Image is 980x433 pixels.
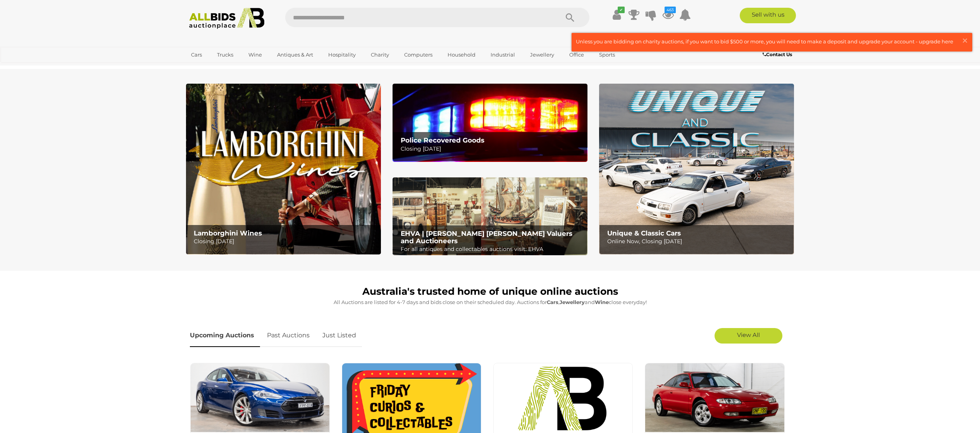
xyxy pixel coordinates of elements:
a: Hospitality [323,48,361,61]
a: Past Auctions [261,324,315,347]
a: Contact Us [763,50,794,59]
a: Office [564,48,589,61]
a: Computers [399,48,437,61]
a: Lamborghini Wines Lamborghini Wines Closing [DATE] [186,84,381,254]
img: Lamborghini Wines [186,84,381,254]
p: Closing [DATE] [401,144,583,154]
a: 463 [662,8,674,22]
h1: Australia's trusted home of unique online auctions [190,286,791,297]
button: Search [551,8,589,27]
b: Lamborghini Wines [194,229,262,237]
b: EHVA | [PERSON_NAME] [PERSON_NAME] Valuers and Auctioneers [401,230,572,245]
a: Wine [243,48,267,61]
a: View All [715,328,782,344]
a: EHVA | Evans Hastings Valuers and Auctioneers EHVA | [PERSON_NAME] [PERSON_NAME] Valuers and Auct... [393,177,587,256]
img: Allbids.com.au [185,8,269,29]
a: Just Listed [317,324,362,347]
strong: Cars [547,299,558,305]
a: Industrial [486,48,520,61]
i: 463 [665,7,676,13]
img: EHVA | Evans Hastings Valuers and Auctioneers [393,177,587,256]
a: ✔ [611,8,623,22]
a: Unique & Classic Cars Unique & Classic Cars Online Now, Closing [DATE] [599,84,794,254]
b: Unique & Classic Cars [607,229,681,237]
p: For all antiques and collectables auctions visit: EHVA [401,244,583,254]
span: View All [737,331,760,338]
a: Sports [594,48,620,61]
a: [GEOGRAPHIC_DATA] [186,61,251,74]
a: Cars [186,48,207,61]
b: Contact Us [763,52,792,57]
i: ✔ [618,7,625,13]
a: Jewellery [525,48,559,61]
strong: Wine [595,299,609,305]
a: Sell with us [740,8,796,23]
p: All Auctions are listed for 4-7 days and bids close on their scheduled day. Auctions for , and cl... [190,298,791,307]
strong: Jewellery [560,299,585,305]
span: × [961,33,968,48]
a: Upcoming Auctions [190,324,260,347]
a: Charity [366,48,394,61]
p: Online Now, Closing [DATE] [607,237,790,246]
a: Police Recovered Goods Police Recovered Goods Closing [DATE] [393,84,587,162]
b: Police Recovered Goods [401,136,484,144]
img: Police Recovered Goods [393,84,587,162]
a: Household [443,48,481,61]
a: Antiques & Art [272,48,318,61]
img: Unique & Classic Cars [599,84,794,254]
a: Trucks [212,48,238,61]
p: Closing [DATE] [194,237,376,246]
